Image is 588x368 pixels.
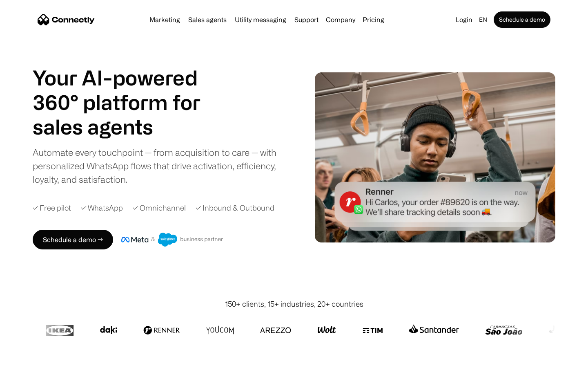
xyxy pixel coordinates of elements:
[185,16,230,23] a: Sales agents
[33,114,220,139] h1: sales agents
[326,14,355,25] div: Company
[146,16,183,23] a: Marketing
[452,14,476,25] a: Login
[133,202,186,213] div: ✓ Omnichannel
[33,65,220,114] h1: Your AI-powered 360° platform for
[121,233,223,247] img: Meta and Salesforce business partner badge.
[232,16,290,23] a: Utility messaging
[359,16,388,23] a: Pricing
[291,16,322,23] a: Support
[33,146,290,186] div: Automate every touchpoint — from acquisition to care — with personalized WhatsApp flows that driv...
[81,202,123,213] div: ✓ WhatsApp
[16,354,49,365] ul: Language list
[479,14,487,25] div: en
[196,202,274,213] div: ✓ Inbound & Outbound
[494,11,550,28] a: Schedule a demo
[33,230,113,249] a: Schedule a demo →
[8,353,49,365] aside: Language selected: English
[33,202,71,213] div: ✓ Free pilot
[225,298,363,310] div: 150+ clients, 15+ industries, 20+ countries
